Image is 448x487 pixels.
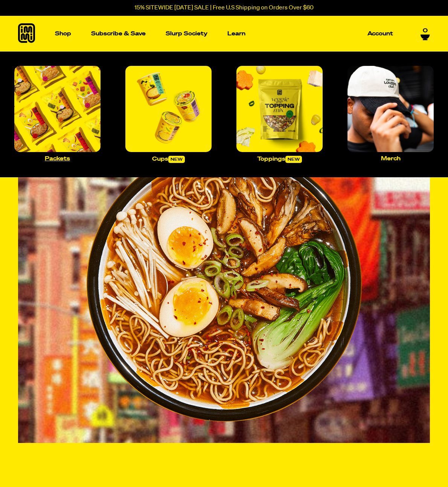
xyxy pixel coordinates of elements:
[91,31,146,37] p: Subscribe & Save
[381,156,401,161] p: Merch
[347,66,434,152] img: Merch_large.jpg
[166,31,207,37] p: Slurp Society
[122,63,215,166] a: Cupsnew
[152,156,185,163] p: Cups
[423,27,428,34] span: 0
[233,63,326,166] a: Toppingsnew
[367,31,393,37] p: Account
[285,156,302,163] span: new
[421,27,430,40] a: 0
[364,28,396,40] a: Account
[45,156,70,161] p: Packets
[163,28,210,40] a: Slurp Society
[227,31,245,37] p: Learn
[257,156,302,163] p: Toppings
[168,156,185,163] span: new
[86,147,362,422] img: Ramen bowl
[236,66,323,152] img: toppings.png
[11,63,104,164] a: Packets
[52,16,396,52] nav: Main navigation
[14,66,101,152] img: Packets_large.jpg
[224,16,248,52] a: Learn
[134,5,314,11] p: 15% SITEWIDE [DATE] SALE | Free U.S Shipping on Orders Over $60
[344,63,437,164] a: Merch
[52,16,74,52] a: Shop
[55,31,71,37] p: Shop
[125,66,212,152] img: Cups_large.jpg
[88,28,149,40] a: Subscribe & Save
